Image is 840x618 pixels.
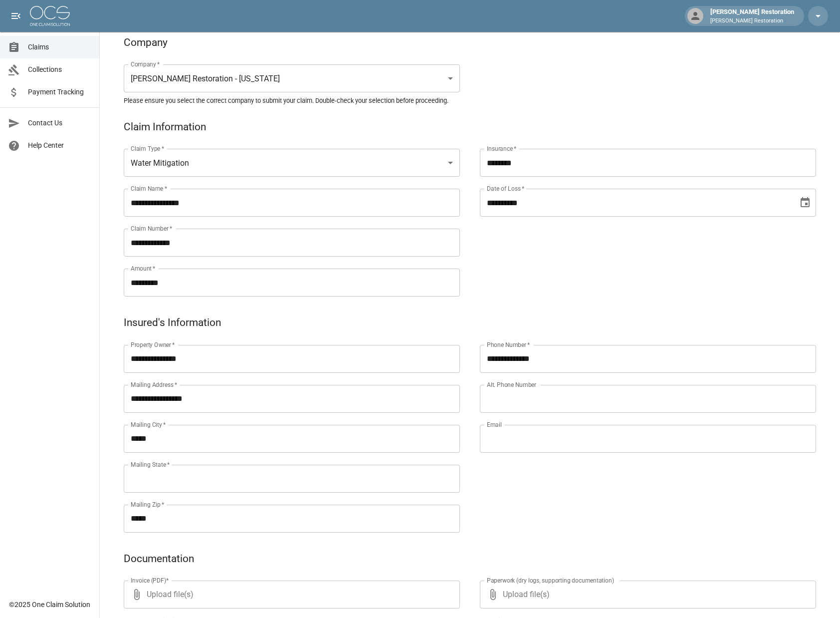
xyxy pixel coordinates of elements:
[503,581,789,609] span: Upload file(s)
[124,96,816,105] h5: Please ensure you select the correct company to submit your claim. Double-check your selection be...
[487,340,530,349] label: Phone Number
[131,340,175,349] label: Property Owner
[706,7,798,25] div: [PERSON_NAME] Restoration
[487,184,524,193] label: Date of Loss
[487,420,502,429] label: Email
[131,380,177,389] label: Mailing Address
[124,64,460,92] div: [PERSON_NAME] Restoration - [US_STATE]
[131,500,165,509] label: Mailing Zip
[28,64,91,75] span: Collections
[487,576,614,585] label: Paperwork (dry logs, supporting documentation)
[9,600,90,610] div: © 2025 One Claim Solution
[710,17,794,25] p: [PERSON_NAME] Restoration
[147,581,433,609] span: Upload file(s)
[795,193,815,213] button: Choose date, selected date is Sep 15, 2025
[124,149,460,177] div: Water Mitigation
[28,118,91,128] span: Contact Us
[487,144,516,153] label: Insurance
[131,576,169,585] label: Invoice (PDF)*
[131,60,160,68] label: Company
[30,6,70,26] img: ocs-logo-white-transparent.png
[6,6,26,26] button: open drawer
[131,224,172,233] label: Claim Number
[131,420,166,429] label: Mailing City
[28,140,91,151] span: Help Center
[131,144,164,153] label: Claim Type
[131,264,156,273] label: Amount
[28,42,91,52] span: Claims
[131,184,167,193] label: Claim Name
[131,460,170,469] label: Mailing State
[28,87,91,97] span: Payment Tracking
[487,380,536,389] label: Alt. Phone Number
